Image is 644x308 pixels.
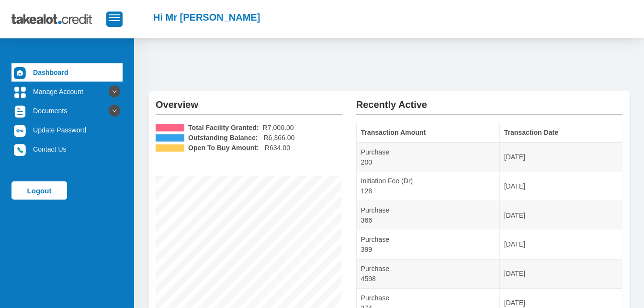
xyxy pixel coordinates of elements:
a: Documents [11,102,123,120]
td: [DATE] [499,201,622,230]
a: Manage Account [11,83,123,101]
span: R634.00 [265,143,290,153]
span: R7,000.00 [263,123,294,133]
span: R6,366.00 [263,133,294,143]
a: Contact Us [11,140,123,158]
a: Update Password [11,121,123,139]
h2: Overview [156,91,342,110]
b: Outstanding Balance: [188,133,258,143]
b: Total Facility Granted: [188,123,259,133]
td: Purchase 4598 [356,259,499,288]
b: Open To Buy Amount: [188,143,259,153]
td: [DATE] [499,230,622,260]
td: Purchase 399 [356,230,499,260]
img: takealot_credit_logo.svg [11,7,106,31]
td: Initiation Fee (Dr) 128 [356,172,499,201]
td: [DATE] [499,142,622,172]
td: Purchase 200 [356,142,499,172]
th: Transaction Date [499,123,622,142]
h2: Recently Active [356,91,622,110]
h2: Hi Mr [PERSON_NAME] [153,12,260,23]
th: Transaction Amount [356,123,499,142]
a: Logout [11,181,67,200]
td: [DATE] [499,172,622,201]
a: Dashboard [11,63,123,82]
td: Purchase 366 [356,201,499,230]
td: [DATE] [499,259,622,288]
